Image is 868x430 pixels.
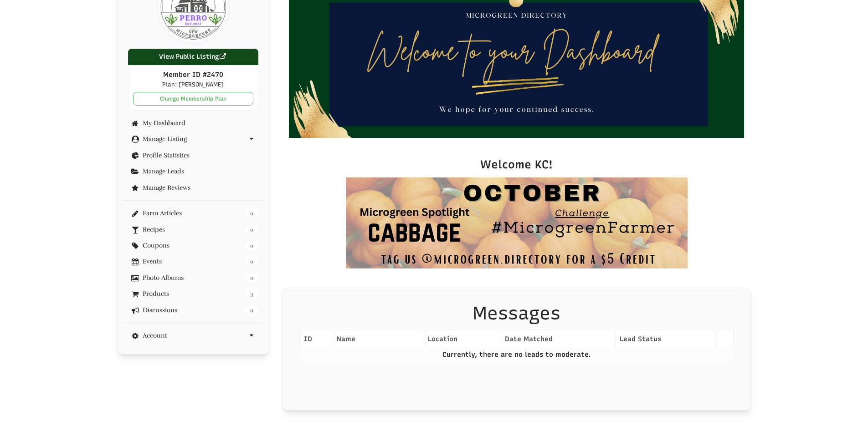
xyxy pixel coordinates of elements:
[128,210,259,217] a: 0 Farm Articles
[128,307,259,314] a: 0 Discussions
[424,331,501,348] th: Location
[128,290,259,297] a: 3 Products
[245,258,258,266] span: 0
[442,350,591,359] b: Currently, there are no leads to moderate.
[128,274,259,281] a: 0 Photo Albums
[128,168,259,175] a: Manage Leads
[162,81,224,88] span: Plan: [PERSON_NAME]
[245,274,258,282] span: 0
[128,152,259,159] a: Profile Statistics
[128,242,259,249] a: 0 Coupons
[245,226,258,234] span: 0
[245,306,258,314] span: 0
[133,92,254,106] a: Change Membership Plan
[473,302,560,324] span: Messages
[245,290,258,298] span: 3
[128,332,259,339] a: Account
[616,331,717,348] th: Lead Status
[245,242,258,250] span: 0
[128,49,259,65] a: View Public Listing
[128,184,259,191] a: Manage Reviews
[333,331,424,348] th: Name
[163,71,223,79] span: Member ID #2470
[245,209,258,218] span: 0
[501,331,616,348] th: Date Matched
[300,331,333,348] th: ID
[480,157,553,171] span: Welcome KC!
[128,258,259,265] a: 0 Events
[128,120,259,126] a: My Dashboard
[346,177,688,268] img: October2
[128,136,259,142] a: Manage Listing
[128,226,259,233] a: 0 Recipes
